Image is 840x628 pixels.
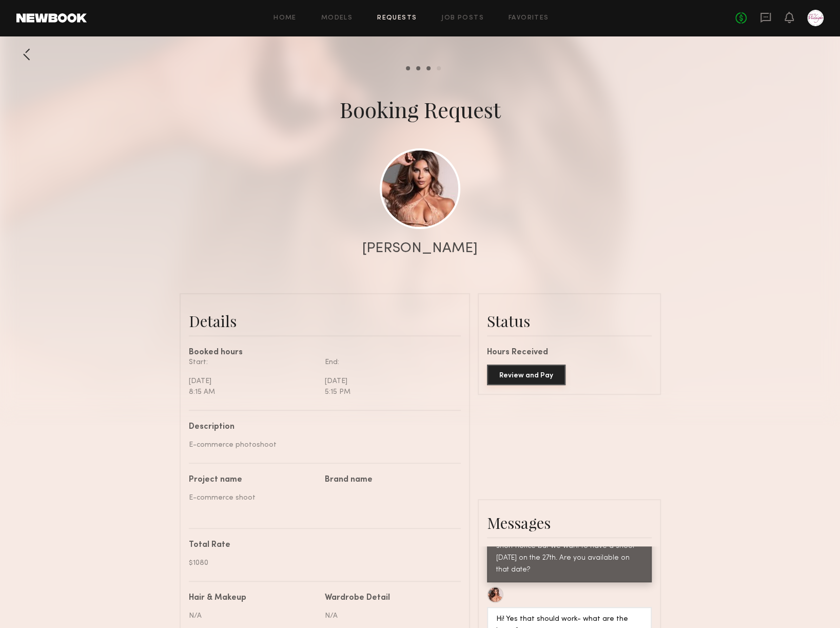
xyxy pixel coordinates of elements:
[340,95,501,124] div: Booking Request
[362,241,478,256] div: [PERSON_NAME]
[441,15,484,22] a: Job Posts
[325,387,453,397] div: 5:15 PM
[189,594,246,602] div: Hair & Makeup
[274,15,297,22] a: Home
[189,387,317,397] div: 8:15 AM
[325,357,453,368] div: End:
[189,440,453,450] div: E-commerce photoshoot
[325,476,453,484] div: Brand name
[189,558,453,568] div: $1080
[325,376,453,387] div: [DATE]
[189,611,317,621] div: N/A
[487,365,565,385] button: Review and Pay
[496,529,642,576] div: Hi [PERSON_NAME], hope all is well. It’s a short notice but we want to have a shoot [DATE] on the...
[377,15,417,22] a: Requests
[189,357,317,368] div: Start:
[189,423,453,431] div: Description
[189,476,317,484] div: Project name
[189,376,317,387] div: [DATE]
[189,492,317,503] div: E-commerce shoot
[325,594,390,602] div: Wardrobe Detail
[189,311,461,331] div: Details
[487,311,652,331] div: Status
[487,512,652,533] div: Messages
[325,611,453,621] div: N/A
[189,349,461,357] div: Booked hours
[321,15,353,22] a: Models
[487,349,652,357] div: Hours Received
[189,541,453,549] div: Total Rate
[509,15,549,22] a: Favorites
